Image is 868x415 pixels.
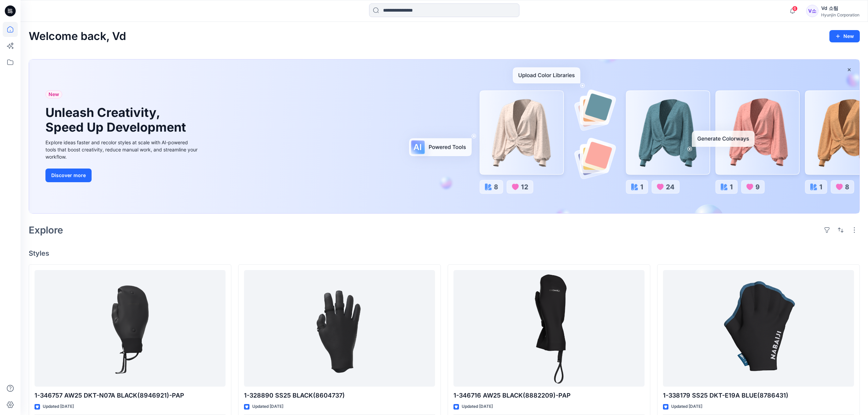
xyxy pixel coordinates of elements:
[29,249,860,257] h4: Styles
[45,169,92,182] button: Discover more
[29,30,126,43] h2: Welcome back, Vd
[462,403,493,410] p: Updated [DATE]
[821,12,859,17] div: Hyunjin Corporation
[663,270,854,387] a: 1-338179 SS25 DKT-E19A BLUE(8786431)
[45,105,189,135] h1: Unleash Creativity, Speed Up Development
[453,270,645,387] a: 1-346716 AW25 BLACK(8882209)-PAP
[663,391,854,400] p: 1-338179 SS25 DKT-E19A BLUE(8786431)
[45,169,199,182] a: Discover more
[45,139,199,160] div: Explore ideas faster and recolor styles at scale with AI-powered tools that boost creativity, red...
[806,5,818,17] div: V소
[43,403,74,410] p: Updated [DATE]
[244,270,435,387] a: 1-328890 SS25 BLACK(8604737)
[35,270,226,387] a: 1-346757 AW25 DKT-N07A BLACK(8946921)-PAP
[244,391,435,400] p: 1-328890 SS25 BLACK(8604737)
[821,4,859,12] div: Vd 소팀
[671,403,702,410] p: Updated [DATE]
[49,90,59,98] span: New
[453,391,645,400] p: 1-346716 AW25 BLACK(8882209)-PAP
[35,391,226,400] p: 1-346757 AW25 DKT-N07A BLACK(8946921)-PAP
[829,30,860,42] button: New
[252,403,283,410] p: Updated [DATE]
[792,6,798,11] span: 6
[29,225,63,236] h2: Explore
